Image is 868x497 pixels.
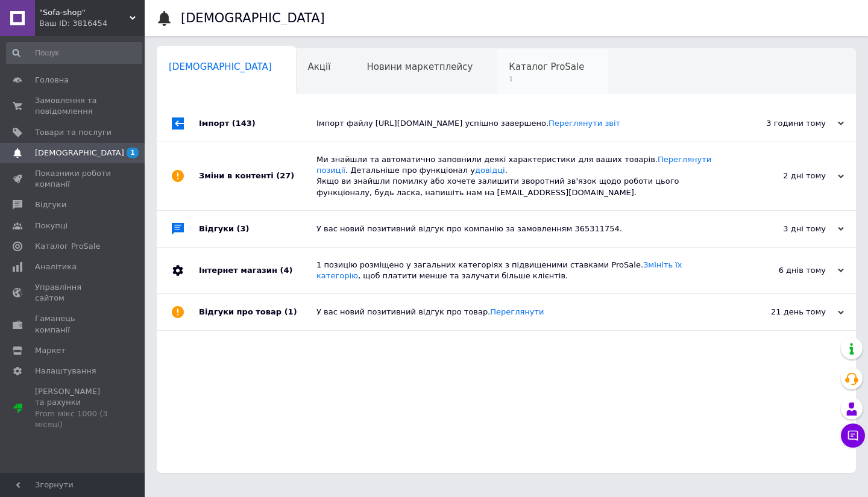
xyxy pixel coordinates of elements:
span: Новини маркетплейсу [366,61,473,72]
span: [PERSON_NAME] та рахунки [35,386,112,430]
div: 21 день тому [723,307,844,317]
span: Каталог ProSale [35,241,100,252]
span: Управління сайтом [35,282,112,304]
div: 3 години тому [723,118,844,129]
a: Змініть їх категорію [316,260,682,280]
div: Інтернет магазин [199,248,316,293]
span: (1) [285,307,297,316]
a: Переглянути [490,307,544,316]
span: Акції [308,61,331,72]
span: (3) [237,224,250,233]
span: Аналітика [35,261,77,272]
div: 3 дні тому [723,223,844,234]
span: (143) [232,119,256,128]
div: У вас новий позитивний відгук про товар. [316,307,723,317]
span: Гаманець компанії [35,313,112,335]
div: Ми знайшли та автоматично заповнили деякі характеристики для ваших товарів. . Детальніше про функ... [316,154,723,198]
span: (27) [276,171,294,180]
div: Імпорт файлу [URL][DOMAIN_NAME] успішно завершено. [316,118,723,129]
span: "Sofa-shop" [39,7,130,18]
span: 1 [127,148,139,158]
a: Переглянути звіт [549,119,620,128]
div: У вас новий позитивний відгук про компанію за замовленням 365311754. [316,223,723,234]
a: довідці [475,166,505,175]
span: Каталог ProSale [509,61,584,72]
div: 1 позицію розміщено у загальних категоріях з підвищеними ставками ProSale. , щоб платити менше та... [316,260,723,281]
div: Ваш ID: 3816454 [39,18,145,29]
span: Налаштування [35,366,96,377]
input: Пошук [6,42,142,64]
button: Чат з покупцем [841,424,865,448]
span: (4) [280,266,292,275]
h1: [DEMOGRAPHIC_DATA] [181,11,325,25]
span: Показники роботи компанії [35,168,112,190]
span: Покупці [35,220,68,231]
div: Prom мікс 1000 (3 місяці) [35,408,112,430]
span: [DEMOGRAPHIC_DATA] [35,148,124,158]
div: 6 днів тому [723,265,844,276]
div: 2 дні тому [723,170,844,181]
span: Маркет [35,345,66,356]
span: Замовлення та повідомлення [35,95,112,117]
div: Зміни в контенті [199,142,316,210]
span: Головна [35,75,69,86]
div: Відгуки [199,211,316,247]
div: Відгуки про товар [199,294,316,330]
span: Відгуки [35,199,66,210]
span: 1 [509,75,584,84]
div: Імпорт [199,105,316,142]
span: [DEMOGRAPHIC_DATA] [169,61,272,72]
span: Товари та послуги [35,127,112,138]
